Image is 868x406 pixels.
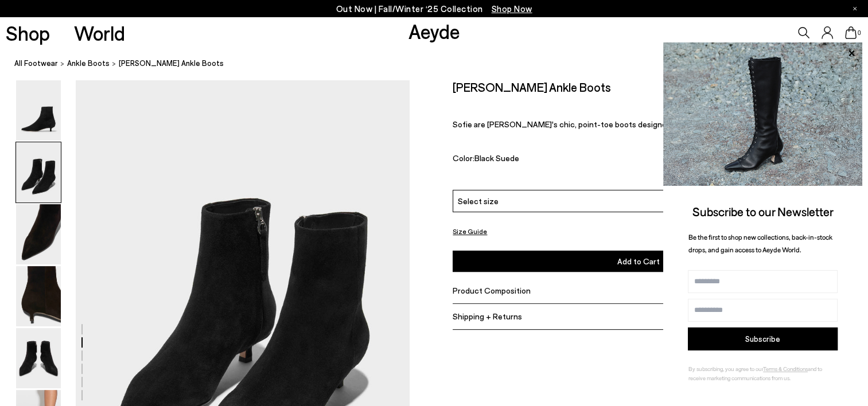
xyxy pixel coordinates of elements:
[336,2,532,16] p: Out Now | Fall/Winter ‘25 Collection
[67,57,110,69] a: ankle boots
[492,3,532,14] span: Navigate to /collections/new-in
[474,153,519,163] span: Black Suede
[688,365,763,372] span: By subscribing, you agree to our
[67,58,110,68] span: ankle boots
[688,327,838,350] button: Subscribe
[16,142,61,202] img: Sofie Suede Ankle Boots - Image 2
[857,30,862,36] span: 0
[14,48,868,80] nav: breadcrumb
[845,26,857,39] a: 0
[692,204,834,218] span: Subscribe to our Newsletter
[688,233,832,254] span: Be the first to shop new collections, back-in-stock drops, and gain access to Aeyde World.
[453,119,824,129] span: Sofie are [PERSON_NAME]'s chic, point-toe boots designed in sleek profile with wearable kitten he...
[663,42,862,186] img: 2a6287a1333c9a56320fd6e7b3c4a9a9.jpg
[16,80,61,140] img: Sofie Suede Ankle Boots - Image 1
[458,195,499,207] span: Select size
[16,204,61,264] img: Sofie Suede Ankle Boots - Image 3
[16,266,61,326] img: Sofie Suede Ankle Boots - Image 4
[408,19,460,43] a: Aeyde
[453,224,487,239] button: Size Guide
[6,23,50,43] a: Shop
[617,256,660,266] span: Add to Cart
[453,286,531,295] span: Product Composition
[453,80,611,94] h2: [PERSON_NAME] Ankle Boots
[453,153,652,166] div: Color:
[16,328,61,388] img: Sofie Suede Ankle Boots - Image 5
[763,365,808,372] a: Terms & Conditions
[74,23,125,43] a: World
[119,57,224,69] span: [PERSON_NAME] Ankle Boots
[453,311,522,321] span: Shipping + Returns
[453,251,824,272] button: Add to Cart
[14,57,58,69] a: All Footwear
